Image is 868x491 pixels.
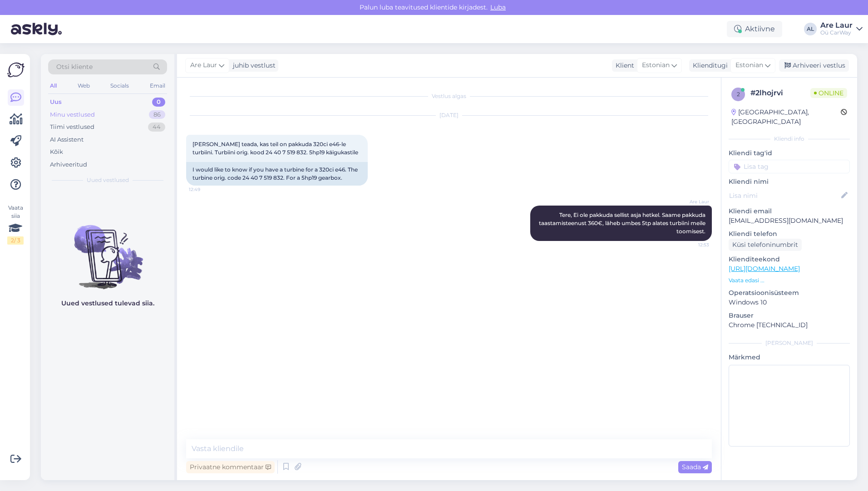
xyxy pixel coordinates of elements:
p: Vaata edasi ... [729,276,850,285]
span: 12:53 [675,241,709,248]
span: Saada [682,463,708,471]
p: Klienditeekond [729,255,850,264]
p: Brauser [729,311,850,320]
span: Online [810,88,847,98]
div: Kõik [50,147,63,157]
a: Are LaurOü CarWay [820,22,863,36]
div: Arhiveeritud [50,160,87,169]
span: 2 [737,91,740,98]
div: Kliendi info [729,135,850,143]
div: Oü CarWay [820,29,853,36]
div: Uus [50,98,62,107]
a: [URL][DOMAIN_NAME] [729,265,800,273]
img: No chats [41,209,174,290]
div: AL [804,23,817,35]
div: [GEOGRAPHIC_DATA], [GEOGRAPHIC_DATA] [731,108,841,127]
span: Estonian [735,60,763,70]
div: 0 [152,98,165,107]
div: Aktiivne [727,21,782,37]
span: Are Laur [190,60,217,70]
p: Windows 10 [729,298,850,307]
span: 12:49 [189,186,223,193]
input: Lisa nimi [729,191,839,201]
div: Socials [108,80,131,92]
div: All [48,80,59,92]
p: Operatsioonisüsteem [729,288,850,298]
p: Chrome [TECHNICAL_ID] [729,320,850,330]
p: Märkmed [729,353,850,362]
div: Küsi telefoninumbrit [729,239,802,251]
p: [EMAIL_ADDRESS][DOMAIN_NAME] [729,216,850,226]
div: 2 / 3 [7,236,24,245]
div: Klient [612,61,634,70]
p: Uued vestlused tulevad siia. [61,299,154,308]
div: Klienditugi [689,61,728,70]
p: Kliendi nimi [729,177,850,187]
div: Are Laur [820,22,853,29]
span: [PERSON_NAME] teada, kas teil on pakkuda 320ci e46-le turbiini. Turbiini orig. kood 24 40 7 519 8... [192,141,358,156]
div: AI Assistent [50,135,84,144]
div: [PERSON_NAME] [729,339,850,347]
div: juhib vestlust [229,61,276,70]
div: Privaatne kommentaar [186,461,275,473]
p: Kliendi email [729,206,850,216]
img: Askly Logo [7,61,25,79]
div: Arhiveeri vestlus [779,59,849,72]
div: Vestlus algas [186,92,712,100]
div: Tiimi vestlused [50,123,94,132]
div: [DATE] [186,111,712,119]
div: 44 [148,123,165,132]
div: 86 [149,110,165,119]
span: Estonian [642,60,670,70]
div: Web [76,80,92,92]
span: Are Laur [675,198,709,205]
span: Uued vestlused [87,176,129,184]
div: Email [148,80,167,92]
input: Lisa tag [729,160,850,173]
p: Kliendi telefon [729,229,850,239]
span: Luba [488,3,508,11]
div: # 2lhojrvi [750,88,810,98]
span: Otsi kliente [56,62,93,72]
div: Minu vestlused [50,110,95,119]
div: I would like to know if you have a turbine for a 320ci e46. The turbine orig. code 24 40 7 519 83... [186,162,368,186]
div: Vaata siia [7,204,24,245]
p: Kliendi tag'id [729,148,850,158]
span: Tere, Ei ole pakkuda sellist asja hetkel. Saame pakkuda taastamisteenust 360€, läheb umbes 5tp al... [539,211,707,235]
